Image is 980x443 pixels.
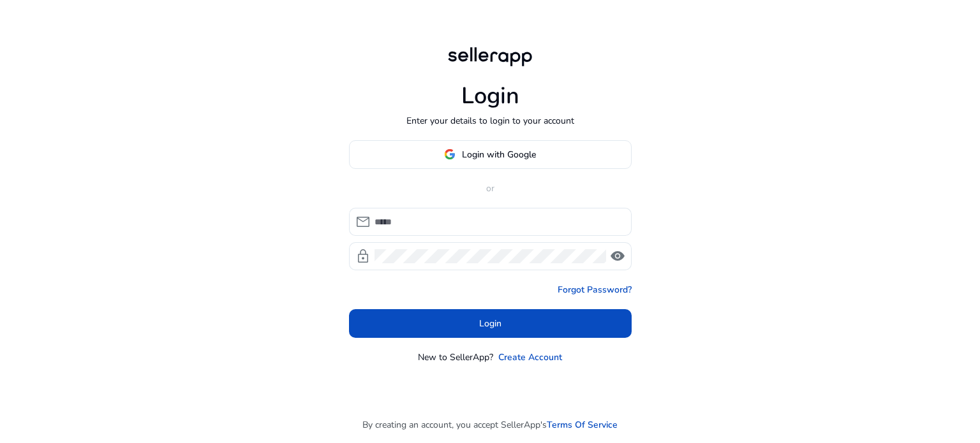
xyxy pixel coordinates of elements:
[406,114,574,127] p: Enter your details to login to your account
[349,140,632,169] button: Login with Google
[547,418,618,432] a: Terms Of Service
[444,149,456,160] img: google-logo.svg
[355,249,371,264] span: lock
[479,317,501,330] span: Login
[355,214,371,229] span: mail
[461,82,519,110] h1: Login
[349,182,632,195] p: or
[418,351,493,364] p: New to SellerApp?
[349,309,632,338] button: Login
[462,148,536,161] span: Login with Google
[558,283,632,296] a: Forgot Password?
[498,351,562,364] a: Create Account
[610,249,625,264] span: visibility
